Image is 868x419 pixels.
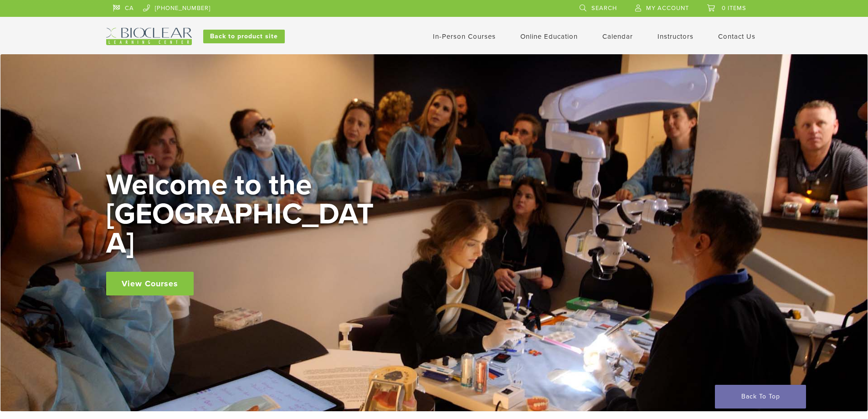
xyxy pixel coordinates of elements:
[433,32,496,41] a: In-Person Courses
[718,32,755,41] a: Contact Us
[715,385,806,409] a: Back To Top
[591,5,617,12] span: Search
[106,28,192,45] img: Bioclear
[106,272,194,295] a: View Courses
[203,30,285,43] a: Back to product site
[106,171,380,258] h2: Welcome to the [GEOGRAPHIC_DATA]
[520,32,578,41] a: Online Education
[657,32,693,41] a: Instructors
[722,5,746,12] span: 0 items
[602,32,633,41] a: Calendar
[646,5,689,12] span: My Account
